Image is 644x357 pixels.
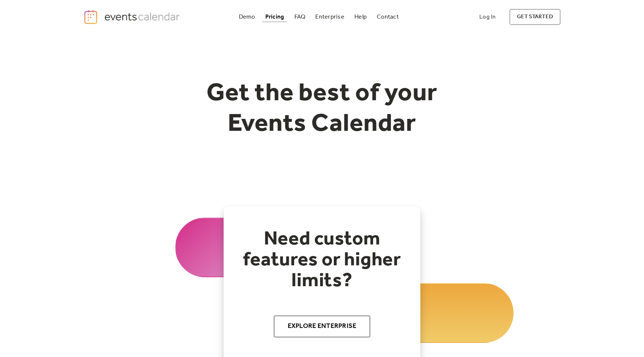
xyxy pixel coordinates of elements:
[312,12,347,22] a: Enterprise
[374,12,402,22] a: Contact
[509,9,561,25] a: get started
[291,12,309,22] a: FAQ
[377,15,399,19] div: Contact
[274,315,371,338] a: Explore Enterprise
[354,15,367,19] div: Help
[265,15,284,19] div: Pricing
[179,79,465,139] h1: Get the best of your Events Calendar
[239,229,405,291] h2: Need custom features or higher limits?
[239,15,255,19] div: Demo
[294,15,306,19] div: FAQ
[315,15,344,19] div: Enterprise
[472,9,503,25] a: Log In
[262,12,287,22] a: Pricing
[236,12,258,22] a: Demo
[351,12,370,22] a: Help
